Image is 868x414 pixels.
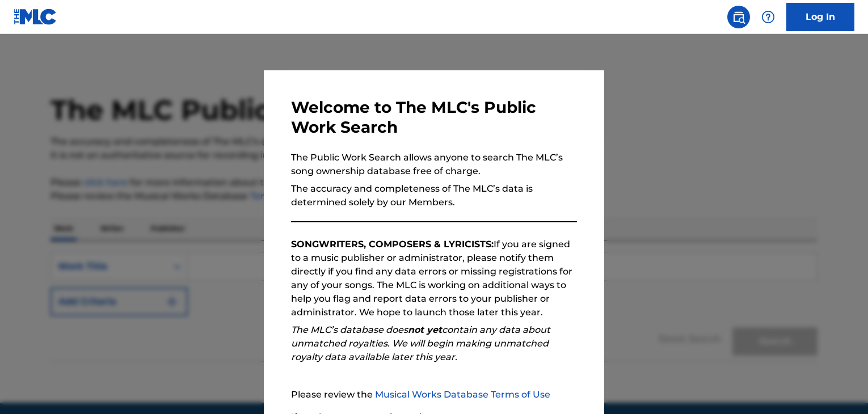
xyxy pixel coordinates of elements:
[727,6,750,28] a: Public Search
[291,388,577,402] p: Please review the
[408,324,442,335] strong: not yet
[291,182,577,209] p: The accuracy and completeness of The MLC’s data is determined solely by our Members.
[732,10,745,24] img: search
[761,10,775,24] img: help
[375,389,550,400] a: Musical Works Database Terms of Use
[291,239,494,250] strong: SONGWRITERS, COMPOSERS & LYRICISTS:
[291,151,577,178] p: The Public Work Search allows anyone to search The MLC’s song ownership database free of charge.
[291,238,577,319] p: If you are signed to a music publisher or administrator, please notify them directly if you find ...
[757,6,779,28] div: Help
[14,9,57,25] img: MLC Logo
[291,98,577,137] h3: Welcome to The MLC's Public Work Search
[291,324,550,362] em: The MLC’s database does contain any data about unmatched royalties. We will begin making unmatche...
[786,3,854,31] a: Log In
